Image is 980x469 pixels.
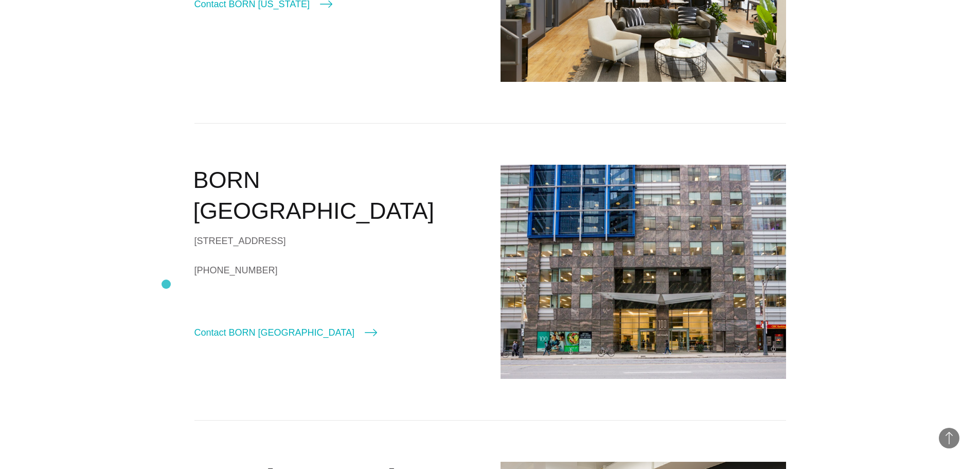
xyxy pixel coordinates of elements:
h2: BORN [GEOGRAPHIC_DATA] [193,165,480,227]
a: Contact BORN [GEOGRAPHIC_DATA] [194,325,377,340]
button: Back to Top [939,428,959,448]
a: [PHONE_NUMBER] [194,263,480,278]
div: [STREET_ADDRESS] [194,233,480,249]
